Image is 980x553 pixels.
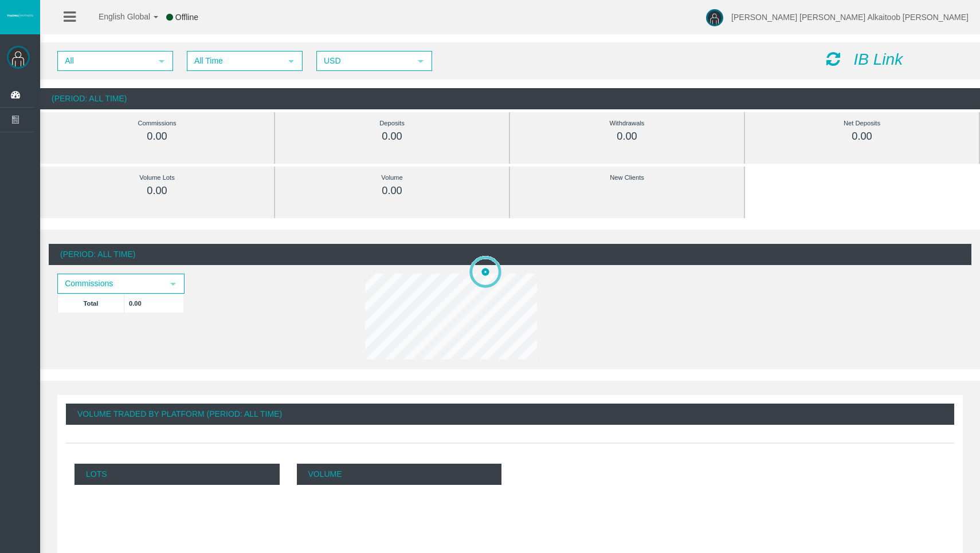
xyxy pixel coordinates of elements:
span: Commissions [58,275,163,293]
img: logo.svg [6,13,34,18]
i: Reload Dashboard [826,51,840,67]
div: 0.00 [536,130,718,143]
div: Withdrawals [536,117,718,130]
span: select [416,57,425,66]
div: Volume Traded By Platform (Period: All Time) [66,404,954,425]
div: Deposits [301,117,483,130]
p: Volume [297,464,502,485]
div: (Period: All Time) [49,244,971,265]
span: [PERSON_NAME] [PERSON_NAME] Alkaitoob [PERSON_NAME] [731,13,969,22]
span: select [287,57,296,66]
i: IB Link [854,50,903,68]
div: 0.00 [301,184,483,197]
div: 0.00 [66,130,248,143]
div: Volume Lots [66,171,248,184]
span: English Global [84,12,150,21]
span: select [157,57,166,66]
span: All [58,52,151,70]
td: 0.00 [124,294,184,313]
div: 0.00 [771,130,953,143]
p: Lots [75,464,280,485]
div: Net Deposits [771,117,953,130]
span: select [168,279,178,289]
td: Total [58,294,124,313]
div: (Period: All Time) [40,88,980,109]
span: All Time [188,52,281,70]
img: user-image [706,9,723,26]
div: 0.00 [66,184,248,197]
span: USD [317,52,410,70]
div: Volume [301,171,483,184]
div: 0.00 [301,130,483,143]
span: Offline [175,13,198,22]
div: Commissions [66,117,248,130]
div: New Clients [536,171,718,184]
